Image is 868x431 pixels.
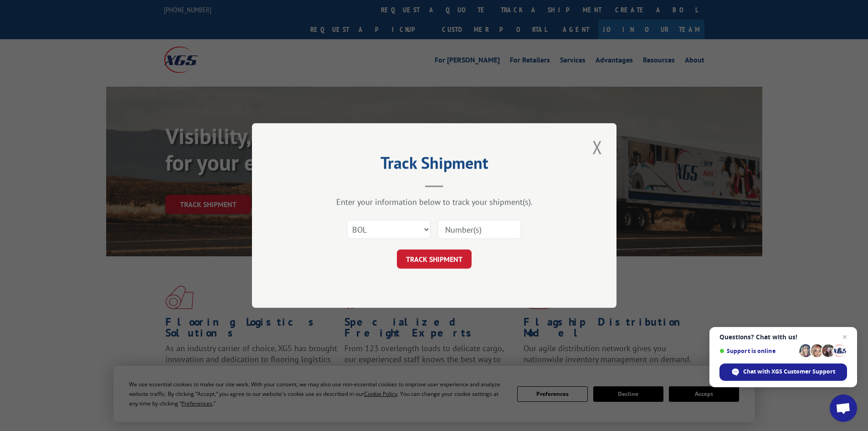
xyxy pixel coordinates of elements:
[437,220,521,239] input: Number(s)
[298,156,571,174] h2: Track Shipment
[719,363,847,381] span: Chat with XGS Customer Support
[719,333,847,341] span: Questions? Chat with us!
[743,368,835,376] span: Chat with XGS Customer Support
[590,135,605,160] button: Close modal
[298,197,571,207] div: Enter your information below to track your shipment(s).
[397,249,472,269] button: TRACK SHIPMENT
[719,348,796,354] span: Support is online
[830,395,857,422] a: Open chat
